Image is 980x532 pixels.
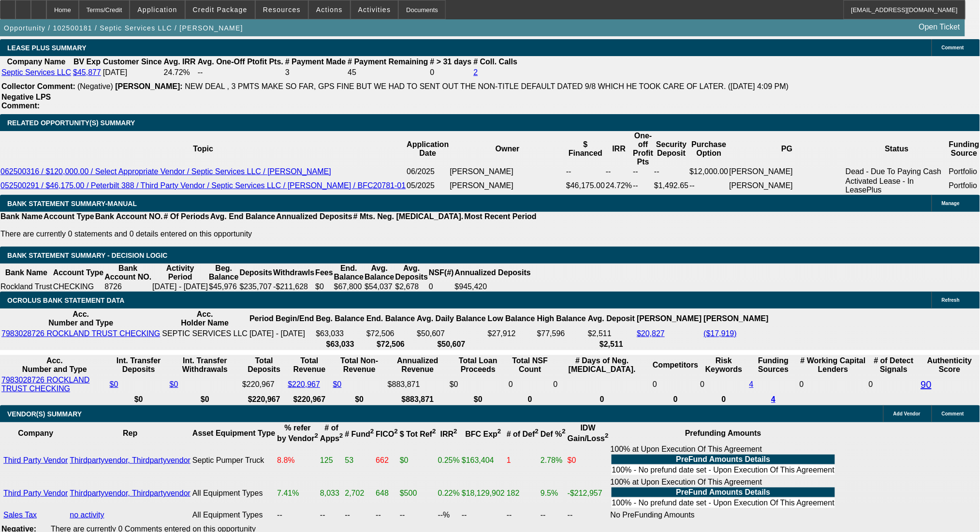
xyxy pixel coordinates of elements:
th: 0 [700,395,748,404]
th: $0 [109,395,168,404]
th: One-off Profit Pts [633,131,654,167]
th: Int. Transfer Withdrawals [169,356,241,374]
td: $77,596 [537,329,586,339]
b: PreFund Amounts Details [676,455,771,463]
td: 05/2025 [406,177,449,195]
b: % refer by Vendor [277,424,318,443]
td: 0 [430,68,472,77]
th: $883,871 [387,395,448,404]
td: -- [506,510,539,520]
td: $12,000.00 [689,167,729,177]
td: 24.72% [163,68,196,77]
th: # Of Periods [163,212,210,222]
th: Avg. Deposit [587,310,635,328]
sup: 2 [432,428,436,435]
b: BV Exp [73,58,101,66]
td: $18,129,902 [461,477,505,509]
td: -$211,628 [273,282,315,292]
a: 062500316 / $120,000.00 / Select Appropriate Vendor / Septic Services LLC / [PERSON_NAME] [0,167,331,176]
a: Thirdpartyvendor, Thirdpartyvendor [70,489,190,497]
a: $45,877 [73,68,101,76]
th: [PERSON_NAME] [703,310,769,328]
th: Fees [315,264,333,282]
b: Rep [123,429,137,437]
td: -- [197,68,284,77]
th: # Working Capital Lenders [799,356,867,374]
th: $63,033 [315,340,365,349]
td: -- [605,167,632,177]
sup: 2 [535,428,539,435]
th: $0 [333,395,386,404]
a: Third Party Vendor [3,489,68,497]
b: Avg. IRR [164,58,196,66]
td: Activated Lease - In LeasePlus [845,177,949,195]
a: Open Ticket [915,19,964,35]
a: 7983028726 ROCKLAND TRUST CHECKING [1,329,160,338]
a: Thirdpartyvendor, Thirdpartyvendor [70,456,190,464]
sup: 2 [605,432,608,440]
b: Avg. One-Off Ptofit Pts. [198,58,283,66]
td: 648 [375,477,398,509]
th: Account Type [43,212,95,222]
b: FICO [376,430,398,438]
td: -$212,957 [567,477,609,509]
a: $0 [333,380,342,388]
td: $0 [399,444,437,476]
th: Avg. Balance [364,264,395,282]
td: -- [345,510,375,520]
th: Security Deposit [654,131,689,167]
td: $46,175.00 [566,177,605,195]
td: [DATE] - [DATE] [249,329,314,339]
sup: 2 [453,428,457,435]
sup: 2 [562,428,566,435]
th: Owner [450,131,566,167]
td: $54,037 [364,282,395,292]
td: $1,492.65 [654,177,689,195]
b: # Payment Made [285,58,346,66]
a: Septic Services LLC [1,68,71,76]
p: There are currently 0 statements and 0 details entered on this opportunity [0,230,537,238]
td: 125 [320,444,343,476]
th: Acc. Holder Name [161,310,248,328]
th: Avg. End Balance [210,212,276,222]
th: Avg. Deposits [395,264,429,282]
th: Deposits [239,264,273,282]
sup: 2 [497,428,501,435]
th: Acc. Number and Type [1,356,108,374]
td: All Equipment Types [192,510,276,520]
a: ($17,919) [704,329,737,338]
td: 100% - No prefund date set - Upon Execution Of This Agreement [612,498,835,508]
th: Annualized Revenue [387,356,448,374]
td: 0 [553,375,652,394]
b: # of Def [507,430,539,438]
th: $0 [449,395,507,404]
td: All Equipment Types [192,477,276,509]
span: VENDOR(S) SUMMARY [7,410,82,418]
span: Credit Package [193,6,248,14]
th: 0 [553,395,652,404]
b: IRR [440,430,457,438]
td: $500 [399,477,437,509]
a: $0 [110,380,118,388]
span: Activities [358,6,391,14]
th: Low Balance [487,310,536,328]
span: 0 [800,380,804,388]
a: 7983028726 ROCKLAND TRUST CHECKING [1,376,89,393]
td: $63,033 [315,329,365,339]
a: no activity [70,511,104,519]
td: $0 [567,444,609,476]
th: $0 [169,395,241,404]
b: # Payment Remaining [348,58,428,66]
a: 4 [749,380,754,388]
span: Comment [942,411,964,416]
a: $220,967 [288,380,320,388]
td: $2,511 [587,329,635,339]
th: 0 [652,395,699,404]
td: [PERSON_NAME] [729,177,846,195]
td: -- [567,510,609,520]
td: 45 [347,68,428,77]
td: -- [540,510,566,520]
td: 8,033 [320,477,343,509]
div: 100% at Upon Execution Of This Agreement [611,445,836,476]
th: Account Type [53,264,104,282]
